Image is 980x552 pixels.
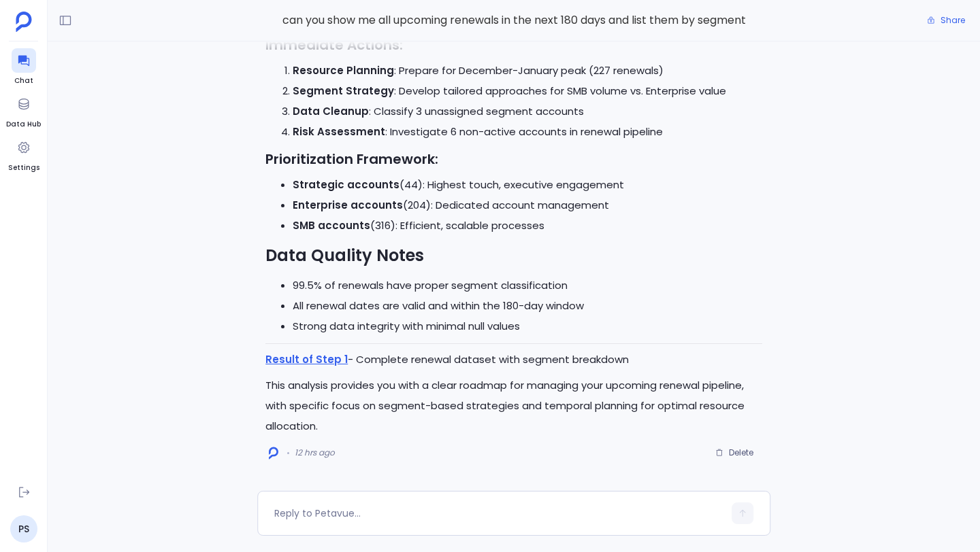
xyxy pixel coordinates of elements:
li: : Prepare for December-January peak (227 renewals) [293,61,762,81]
li: : Develop tailored approaches for SMB volume vs. Enterprise value [293,81,762,101]
li: All renewal dates are valid and within the 180-day window [293,296,762,316]
span: Delete [729,447,753,458]
li: (316): Efficient, scalable processes [293,215,762,236]
strong: Resource Planning [293,63,394,77]
span: Settings [8,162,39,173]
strong: Prioritization Framework: [265,150,438,169]
li: : Investigate 6 non-active accounts in renewal pipeline [293,122,762,142]
button: Delete [706,443,762,463]
li: (44): Highest touch, executive engagement [293,175,762,195]
span: 12 hrs ago [295,447,335,458]
span: Data Hub [6,119,41,130]
a: Chat [12,48,36,86]
a: Settings [8,135,39,173]
span: can you show me all upcoming renewals in the next 180 days and list them by segment [257,12,770,29]
li: (204): Dedicated account management [293,195,762,215]
img: logo [269,447,278,460]
strong: Segment Strategy [293,84,394,98]
span: Share [941,15,965,26]
a: Data Hub [6,92,41,130]
li: 99.5% of renewals have proper segment classification [293,275,762,296]
button: Share [919,11,973,30]
strong: Data Cleanup [293,104,369,118]
strong: Risk Assessment [293,124,385,139]
li: Strong data integrity with minimal null values [293,316,762,337]
a: PS [10,515,37,542]
p: This analysis provides you with a clear roadmap for managing your upcoming renewal pipeline, with... [265,375,762,436]
a: Result of Step 1 [265,352,348,366]
h2: Data Quality Notes [265,244,762,267]
strong: SMB accounts [293,218,370,232]
strong: Strategic accounts [293,177,399,192]
strong: Enterprise accounts [293,198,403,212]
img: petavue logo [16,12,32,32]
p: - Complete renewal dataset with segment breakdown [265,349,762,370]
span: Chat [12,75,36,86]
li: : Classify 3 unassigned segment accounts [293,101,762,122]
